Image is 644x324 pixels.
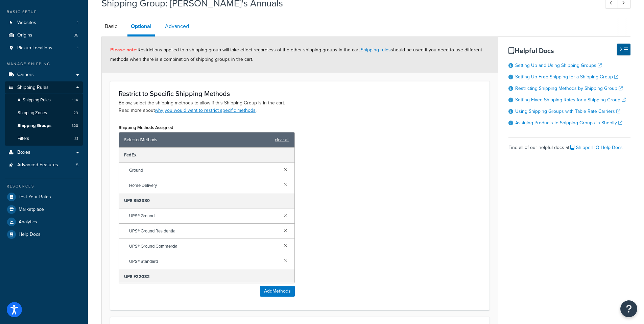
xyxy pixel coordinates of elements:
p: Below, select the shipping methods to allow if this Shipping Group is in the cart. Read more about . [119,99,481,114]
li: Advanced Features [5,159,83,171]
div: Manage Shipping [5,61,83,67]
li: Shipping Zones [5,107,83,119]
span: Filters [18,136,29,142]
a: Basic [101,18,121,34]
a: Setting Fixed Shipping Rates for a Shipping Group [515,96,626,103]
span: Help Docs [19,232,41,238]
a: Shipping Rules [5,81,83,94]
a: Shipping rules [361,46,391,53]
span: 134 [72,97,78,103]
div: UPS F22G32 [119,269,294,284]
span: UPS® Standard [129,257,279,266]
li: Filters [5,132,83,145]
span: Pickup Locations [17,45,52,51]
div: Find all of our helpful docs at: [508,138,630,152]
a: Carriers [5,69,83,81]
a: Optional [127,18,155,36]
div: FedEx [119,148,294,163]
span: All Shipping Rules [18,97,51,103]
span: Shipping Rules [17,85,49,91]
a: why you would want to restrict specific methods [155,107,256,114]
a: Using Shipping Groups with Table Rate Carriers [515,108,620,115]
a: Help Docs [5,228,83,241]
a: clear all [275,135,289,145]
a: Restricting Shipping Methods by Shipping Group [515,85,623,92]
li: Shipping Rules [5,81,83,146]
span: UPS® Ground Residential [129,226,279,236]
span: 5 [76,162,78,168]
button: Hide Help Docs [617,44,630,55]
span: Carriers [17,72,34,78]
h3: Restrict to Specific Shipping Methods [119,90,481,97]
span: Shipping Groups [18,123,51,129]
a: Analytics [5,216,83,228]
span: Test Your Rates [19,194,51,200]
a: Filters81 [5,132,83,145]
h3: Helpful Docs [508,47,630,54]
div: Resources [5,183,83,189]
div: UPS 853380 [119,193,294,208]
span: Home Delivery [129,181,279,190]
a: Setting Up Free Shipping for a Shipping Group [515,73,618,80]
a: Assiging Products to Shipping Groups in Shopify [515,119,622,126]
a: ShipperHQ Help Docs [570,144,623,151]
li: Websites [5,17,83,29]
button: Open Resource Center [620,300,637,317]
span: Selected Methods [124,135,271,145]
div: Basic Setup [5,9,83,15]
a: Shipping Groups120 [5,120,83,132]
span: Analytics [19,219,37,225]
a: Shipping Zones29 [5,107,83,119]
a: Pickup Locations1 [5,42,83,54]
li: Pickup Locations [5,42,83,54]
button: AddMethods [260,286,295,297]
a: Origins38 [5,29,83,42]
span: Origins [17,32,32,38]
strong: Please note: [110,46,138,53]
span: UPS® Ground Commercial [129,242,279,251]
label: Shipping Methods Assigned [119,125,173,130]
a: Setting Up and Using Shipping Groups [515,62,602,69]
span: Restrictions applied to a shipping group will take effect regardless of the other shipping groups... [110,46,482,63]
span: Marketplace [19,207,44,213]
a: AllShipping Rules134 [5,94,83,106]
span: 29 [73,110,78,116]
a: Advanced Features5 [5,159,83,171]
a: Advanced [162,18,192,34]
span: 1 [77,20,78,26]
span: UPS® Ground [129,211,279,221]
a: Boxes [5,146,83,159]
span: Shipping Zones [18,110,47,116]
li: Origins [5,29,83,42]
span: Boxes [17,150,30,155]
a: Websites1 [5,17,83,29]
span: Websites [17,20,36,26]
span: 38 [74,32,78,38]
span: 81 [74,136,78,142]
a: Test Your Rates [5,191,83,203]
a: Marketplace [5,203,83,216]
span: 1 [77,45,78,51]
li: Shipping Groups [5,120,83,132]
span: Ground [129,166,279,175]
span: Advanced Features [17,162,58,168]
span: 120 [72,123,78,129]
